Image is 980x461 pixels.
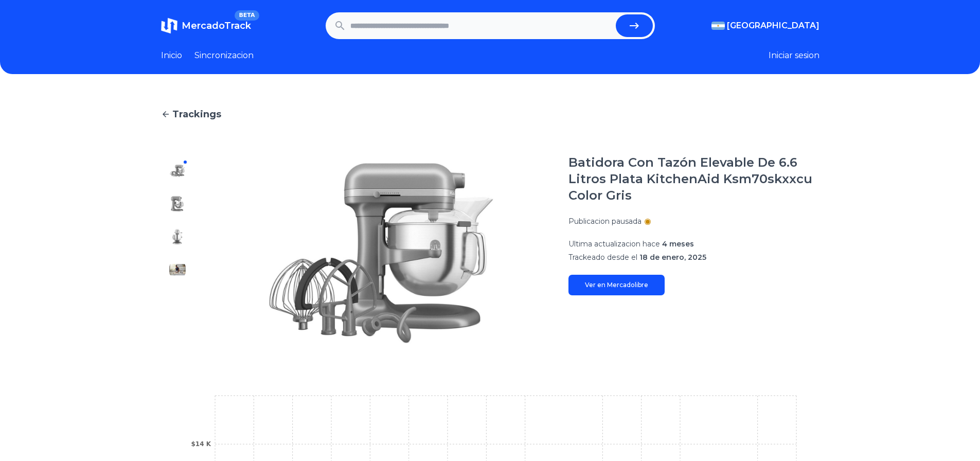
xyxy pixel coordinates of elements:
[169,228,186,245] img: Batidora Con Tazón Elevable De 6.6 Litros Plata KitchenAid Ksm70skxxcu Color Gris
[639,253,706,262] span: 18 de enero, 2025
[169,327,186,344] img: Batidora Con Tazón Elevable De 6.6 Litros Plata KitchenAid Ksm70skxxcu Color Gris
[662,239,694,249] span: 4 meses
[161,49,182,62] a: Inicio
[215,154,548,352] img: Batidora Con Tazón Elevable De 6.6 Litros Plata KitchenAid Ksm70skxxcu Color Gris
[169,163,186,179] img: Batidora Con Tazón Elevable De 6.6 Litros Plata KitchenAid Ksm70skxxcu Color Gris
[172,107,221,121] span: Trackings
[169,261,186,278] img: Batidora Con Tazón Elevable De 6.6 Litros Plata KitchenAid Ksm70skxxcu Color Gris
[568,216,642,226] p: Publicacion pausada
[182,20,251,31] span: MercadoTrack
[568,253,637,262] span: Trackeado desde el
[568,154,819,204] h1: Batidora Con Tazón Elevable De 6.6 Litros Plata KitchenAid Ksm70skxxcu Color Gris
[235,10,259,21] span: BETA
[161,17,177,34] img: MercadoTrack
[191,440,211,448] tspan: $14 K
[769,49,819,62] button: Iniciar sesion
[568,275,665,295] a: Ver en Mercadolibre
[161,107,819,121] a: Trackings
[194,49,254,62] a: Sincronizacion
[711,20,819,32] button: [GEOGRAPHIC_DATA]
[169,294,186,311] img: Batidora Con Tazón Elevable De 6.6 Litros Plata KitchenAid Ksm70skxxcu Color Gris
[711,22,725,30] img: Argentina
[169,196,186,212] img: Batidora Con Tazón Elevable De 6.6 Litros Plata KitchenAid Ksm70skxxcu Color Gris
[161,17,251,34] a: MercadoTrackBETA
[568,239,660,249] span: Ultima actualizacion hace
[727,20,819,32] span: [GEOGRAPHIC_DATA]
